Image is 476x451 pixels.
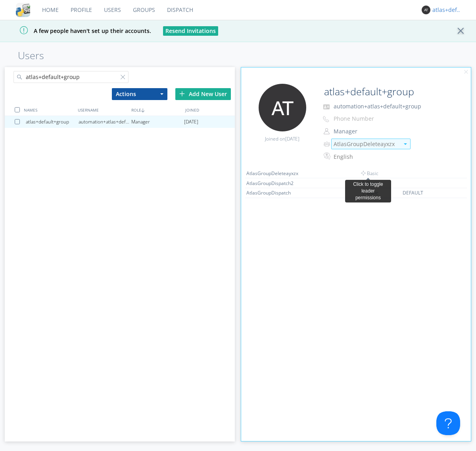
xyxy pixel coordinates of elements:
[112,88,167,100] button: Actions
[403,189,449,196] div: DEFAULT
[179,91,185,96] img: plus.svg
[13,71,129,83] input: Search users
[246,170,306,177] div: AtlasGroupDeleteayxzx
[324,128,330,135] img: person-outline.svg
[432,6,462,14] div: atlas+default+group
[246,189,306,196] div: AtlasGroupDispatch
[265,135,299,142] span: Joined on
[334,102,421,110] span: automation+atlas+default+group
[6,27,151,35] span: A few people haven't set up their accounts.
[436,411,460,435] iframe: Toggle Customer Support
[26,116,79,128] div: atlas+default+group
[246,180,306,187] div: AtlasGroupDispatch2
[259,84,306,131] img: 373638.png
[321,84,449,100] input: Name
[129,104,183,116] div: ROLE
[323,116,329,122] img: phone-outline.svg
[285,135,299,142] span: [DATE]
[361,170,378,177] span: Basic
[131,116,184,128] div: Manager
[324,139,331,149] img: icon-alert-users-thin-outline.svg
[5,116,235,128] a: atlas+default+groupautomation+atlas+default+groupManager[DATE]
[463,69,469,75] img: cancel.svg
[183,104,237,116] div: JOINED
[334,153,400,161] div: English
[422,6,430,14] img: 373638.png
[22,104,75,116] div: NAMES
[404,143,407,145] img: caret-down-sm.svg
[76,104,129,116] div: USERNAME
[175,88,231,100] div: Add New User
[324,151,332,161] img: In groups with Translation enabled, this user's messages will be automatically translated to and ...
[331,126,410,137] button: Manager
[79,116,131,128] div: automation+atlas+default+group
[334,140,399,148] div: AtlasGroupDeleteayxzx
[163,26,218,36] button: Resend Invitations
[184,116,198,128] span: [DATE]
[16,3,30,17] img: cddb5a64eb264b2086981ab96f4c1ba7
[348,181,388,201] div: Click to toggle leader permissions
